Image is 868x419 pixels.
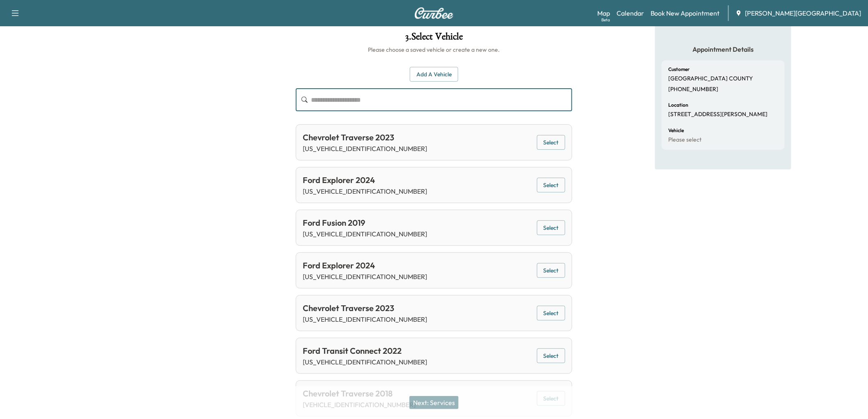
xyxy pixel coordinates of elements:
[303,302,427,314] div: Chevrolet Traverse 2023
[601,17,610,23] div: Beta
[668,75,753,82] p: [GEOGRAPHIC_DATA] COUNTY
[668,67,690,72] h6: Customer
[651,8,720,18] a: Book New Appointment
[303,229,427,239] p: [US_VEHICLE_IDENTIFICATION_NUMBER]
[597,8,610,18] a: MapBeta
[537,135,565,150] button: Select
[668,103,688,108] h6: Location
[303,259,427,272] div: Ford Explorer 2024
[303,357,427,367] p: [US_VEHICLE_IDENTIFICATION_NUMBER]
[296,46,572,54] h6: Please choose a saved vehicle or create a new one.
[296,32,572,46] h1: 3 . Select Vehicle
[537,220,565,236] button: Select
[303,144,427,153] p: [US_VEHICLE_IDENTIFICATION_NUMBER]
[662,45,785,54] h5: Appointment Details
[303,314,427,324] p: [US_VEHICLE_IDENTIFICATION_NUMBER]
[303,174,427,186] div: Ford Explorer 2024
[410,67,458,82] button: Add a Vehicle
[414,7,454,19] img: Curbee Logo
[303,186,427,196] p: [US_VEHICLE_IDENTIFICATION_NUMBER]
[537,306,565,321] button: Select
[303,217,427,229] div: Ford Fusion 2019
[537,263,565,278] button: Select
[303,272,427,282] p: [US_VEHICLE_IDENTIFICATION_NUMBER]
[668,111,767,118] p: [STREET_ADDRESS][PERSON_NAME]
[668,136,701,144] p: Please select
[668,128,684,133] h6: Vehicle
[537,348,565,364] button: Select
[668,86,718,93] p: [PHONE_NUMBER]
[303,345,427,357] div: Ford Transit Connect 2022
[745,8,861,18] span: [PERSON_NAME][GEOGRAPHIC_DATA]
[537,178,565,193] button: Select
[303,131,427,144] div: Chevrolet Traverse 2023
[617,8,644,18] a: Calendar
